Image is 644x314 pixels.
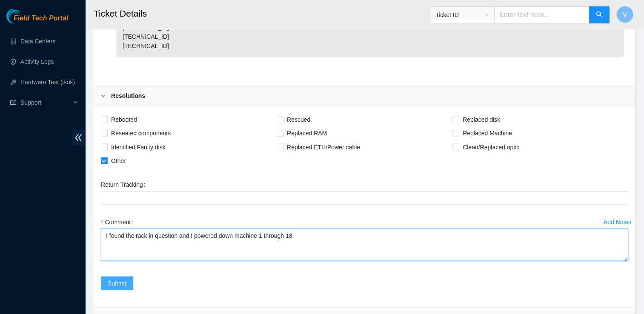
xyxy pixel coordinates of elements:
[283,113,314,126] span: Rescued
[101,215,137,228] label: Comment
[108,154,129,167] span: Other
[6,15,68,26] a: Akamai TechnologiesField Tech Portal
[20,38,55,45] a: Data Centers
[604,219,631,225] div: Add Notes
[108,140,169,154] span: Identified Faulty disk
[101,93,106,98] span: right
[101,276,133,290] button: Submit
[108,113,140,126] span: Rebooted
[494,6,590,23] input: Enter text here...
[20,79,75,86] a: Hardware Test (isok)
[603,215,632,228] button: Add Notes
[6,9,43,23] img: Akamai Technologies
[111,91,145,100] b: Resolutions
[72,130,85,146] span: double-left
[596,11,603,19] span: search
[435,9,489,21] span: Ticket ID
[459,113,504,126] span: Replaced disk
[10,100,16,106] span: read
[108,278,126,288] span: Submit
[623,9,627,20] span: V
[20,94,71,111] span: Support
[616,6,633,23] button: V
[101,177,149,191] label: Return Tracking
[20,58,54,65] a: Activity Logs
[14,14,68,23] span: Field Tech Portal
[94,86,635,106] div: Resolutions
[283,126,330,140] span: Replaced RAM
[459,126,515,140] span: Replaced Machine
[459,140,523,154] span: Clean/Replaced optic
[101,191,628,205] input: Return Tracking
[283,140,364,154] span: Replaced ETH/Power cable
[101,228,628,261] textarea: Comment
[589,6,610,23] button: search
[108,126,174,140] span: Reseated components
